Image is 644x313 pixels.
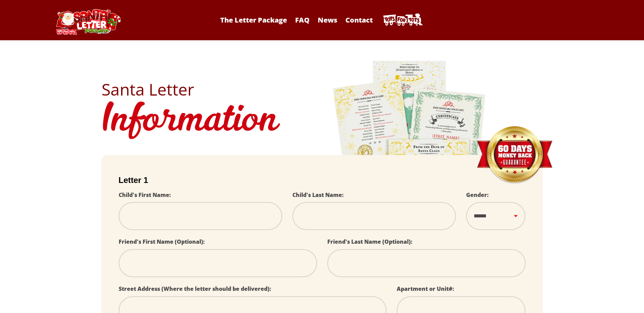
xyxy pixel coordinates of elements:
label: Friend's First Name (Optional): [119,238,205,245]
h1: Information [102,98,543,145]
img: letters.png [332,60,486,251]
img: Santa Letter Logo [54,9,122,35]
label: Child's Last Name: [292,191,344,199]
img: Money Back Guarantee [476,126,553,184]
label: Friend's Last Name (Optional): [327,238,412,245]
a: The Letter Package [217,15,290,25]
h2: Santa Letter [102,81,543,98]
a: News [314,15,341,25]
h2: Letter 1 [119,175,526,185]
a: FAQ [292,15,313,25]
a: Contact [342,15,376,25]
label: Apartment or Unit#: [397,285,454,293]
label: Street Address (Where the letter should be delivered): [119,285,271,293]
label: Gender: [466,191,489,199]
label: Child's First Name: [119,191,171,199]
